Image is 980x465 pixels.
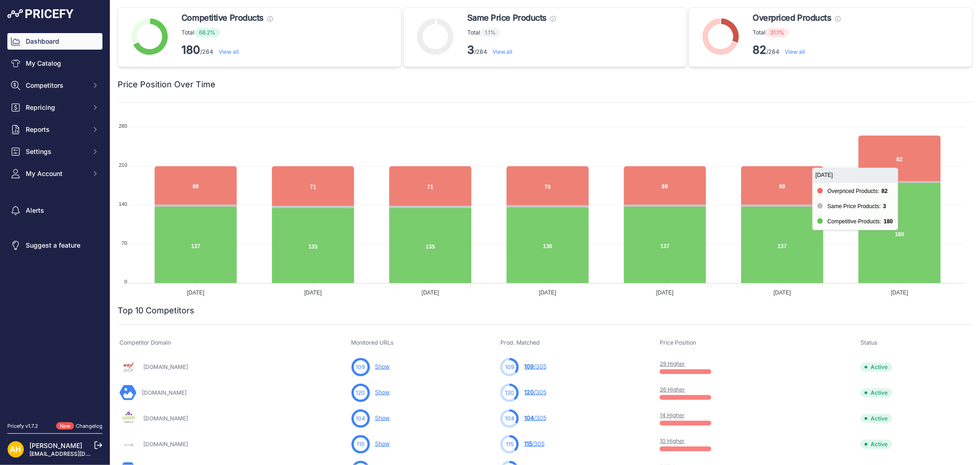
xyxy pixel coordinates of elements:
[524,389,534,396] span: 120
[187,289,204,296] tspan: [DATE]
[26,147,86,156] span: Settings
[656,289,674,296] tspan: [DATE]
[467,43,556,57] p: /264
[660,339,696,346] span: Price Position
[753,43,840,57] p: /264
[524,363,534,370] span: 109
[181,28,273,37] p: Total
[356,389,365,397] span: 120
[524,440,544,447] a: 115/305
[29,450,125,457] a: [EMAIL_ADDRESS][DOMAIN_NAME]
[118,304,194,317] h2: Top 10 Competitors
[7,33,102,411] nav: Sidebar
[7,165,102,182] button: My Account
[219,48,239,55] a: View all
[125,279,127,284] tspan: 0
[785,48,805,55] a: View all
[304,289,322,296] tspan: [DATE]
[422,289,439,296] tspan: [DATE]
[7,422,38,430] div: Pricefy v1.7.2
[7,202,102,219] a: Alerts
[26,103,86,112] span: Repricing
[7,143,102,160] button: Settings
[765,28,789,37] span: 31.1%
[76,423,102,429] a: Changelog
[181,43,273,57] p: /264
[753,28,840,37] p: Total
[356,414,365,423] span: 104
[505,389,514,397] span: 120
[505,363,514,371] span: 109
[660,386,685,393] a: 26 Higher
[524,414,534,421] span: 104
[375,389,390,396] a: Show
[753,43,766,57] strong: 82
[524,414,546,421] a: 104/305
[26,81,86,90] span: Competitors
[774,289,791,296] tspan: [DATE]
[375,363,390,370] a: Show
[375,440,390,447] a: Show
[861,363,892,372] span: Active
[467,11,547,24] span: Same Price Products
[891,289,908,296] tspan: [DATE]
[467,28,556,37] p: Total
[861,388,892,397] span: Active
[143,441,188,448] a: [DOMAIN_NAME]
[467,43,474,57] strong: 3
[493,48,513,55] a: View all
[861,440,892,449] span: Active
[7,55,102,72] a: My Catalog
[505,414,515,423] span: 104
[861,339,878,346] span: Status
[660,437,685,444] a: 10 Higher
[500,339,540,346] span: Prod. Matched
[7,121,102,138] button: Reports
[143,363,188,370] a: [DOMAIN_NAME]
[861,414,892,423] span: Active
[122,240,127,246] tspan: 70
[194,28,220,37] span: 68.2%
[7,33,102,50] a: Dashboard
[119,339,171,346] span: Competitor Domain
[26,169,86,178] span: My Account
[356,363,365,371] span: 109
[753,11,831,24] span: Overpriced Products
[357,440,364,448] span: 115
[524,363,546,370] a: 109/305
[119,162,127,168] tspan: 210
[375,414,390,421] a: Show
[7,9,74,18] img: Pricefy Logo
[7,237,102,254] a: Suggest a feature
[351,339,394,346] span: Monitored URLs
[29,442,82,449] a: [PERSON_NAME]
[26,125,86,134] span: Reports
[142,389,187,396] a: [DOMAIN_NAME]
[480,28,500,37] span: 1.1%
[56,422,74,430] span: New
[119,123,127,129] tspan: 280
[524,440,532,447] span: 115
[143,415,188,422] a: [DOMAIN_NAME]
[118,78,215,91] h2: Price Position Over Time
[119,201,127,207] tspan: 140
[506,440,514,448] span: 115
[7,99,102,116] button: Repricing
[7,77,102,94] button: Competitors
[660,360,685,367] a: 29 Higher
[660,412,685,419] a: 14 Higher
[181,11,264,24] span: Competitive Products
[181,43,200,57] strong: 180
[524,389,546,396] a: 120/305
[539,289,556,296] tspan: [DATE]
